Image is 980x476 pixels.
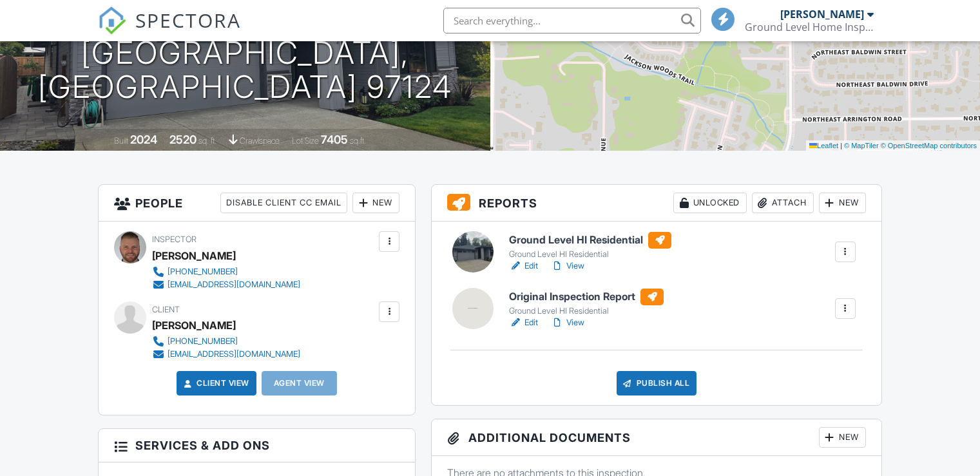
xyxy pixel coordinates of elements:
[432,185,881,222] h3: Reports
[350,136,366,146] span: sq.ft.
[509,289,664,305] h6: Original Inspection Report
[509,306,664,316] div: Ground Level HI Residential
[809,142,838,149] a: Leaflet
[152,246,236,265] div: [PERSON_NAME]
[745,21,874,33] div: Ground Level Home Inspections LLC
[220,193,347,213] div: Disable Client CC Email
[509,232,671,260] a: Ground Level HI Residential Ground Level HI Residential
[168,267,238,277] div: [PHONE_NUMBER]
[752,193,814,213] div: Attach
[152,234,197,244] span: Inspector
[130,133,157,146] div: 2024
[98,6,126,35] img: The Best Home Inspection Software - Spectora
[168,349,300,359] div: [EMAIL_ADDRESS][DOMAIN_NAME]
[98,17,241,44] a: SPECTORA
[181,377,249,390] a: Client View
[617,371,697,395] div: Publish All
[292,136,319,146] span: Lot Size
[168,280,300,290] div: [EMAIL_ADDRESS][DOMAIN_NAME]
[844,142,879,149] a: © MapTiler
[551,316,584,329] a: View
[114,136,128,146] span: Built
[819,193,866,213] div: New
[99,429,415,462] h3: Services & Add ons
[780,8,864,21] div: [PERSON_NAME]
[673,193,747,213] div: Unlocked
[152,278,300,291] a: [EMAIL_ADDRESS][DOMAIN_NAME]
[152,348,300,361] a: [EMAIL_ADDRESS][DOMAIN_NAME]
[135,6,241,33] span: SPECTORA
[99,185,415,222] h3: People
[509,260,538,272] a: Edit
[509,316,538,329] a: Edit
[321,133,348,146] div: 7405
[352,193,399,213] div: New
[881,142,977,149] a: © OpenStreetMap contributors
[198,136,216,146] span: sq. ft.
[21,2,470,104] h1: [STREET_ADDRESS] [GEOGRAPHIC_DATA], [GEOGRAPHIC_DATA] 97124
[819,427,866,448] div: New
[432,419,881,456] h3: Additional Documents
[240,136,280,146] span: crawlspace
[551,260,584,272] a: View
[509,249,671,260] div: Ground Level HI Residential
[152,305,180,314] span: Client
[509,289,664,317] a: Original Inspection Report Ground Level HI Residential
[443,8,701,33] input: Search everything...
[152,335,300,348] a: [PHONE_NUMBER]
[509,232,671,249] h6: Ground Level HI Residential
[840,142,842,149] span: |
[169,133,197,146] div: 2520
[152,265,300,278] a: [PHONE_NUMBER]
[168,336,238,347] div: [PHONE_NUMBER]
[152,316,236,335] div: [PERSON_NAME]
